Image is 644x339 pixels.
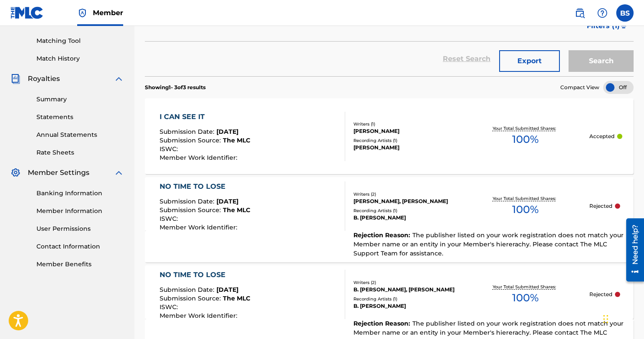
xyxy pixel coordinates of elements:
[160,270,250,280] div: NO TIME TO LOSE
[10,168,21,178] img: Member Settings
[160,128,216,136] span: Submission Date :
[223,136,250,144] span: The MLC
[353,279,461,286] div: Writers ( 2 )
[160,286,216,294] span: Submission Date :
[160,181,250,192] div: NO TIME TO LOSE
[493,195,558,202] p: Your Total Submitted Shares:
[36,148,124,157] a: Rate Sheets
[77,8,88,18] img: Top Rightsholder
[601,297,644,339] iframe: Chat Widget
[571,4,588,22] a: Public Search
[353,121,461,127] div: Writers ( 1 )
[353,137,461,144] div: Recording Artists ( 1 )
[36,113,124,122] a: Statements
[620,23,628,29] img: filter
[160,312,239,320] span: Member Work Identifier :
[36,189,124,198] a: Banking Information
[28,168,89,178] span: Member Settings
[587,21,620,31] span: Filters ( 1 )
[512,132,539,147] span: 100 %
[353,296,461,302] div: Recording Artists ( 1 )
[589,291,612,298] p: Rejected
[216,197,239,205] span: [DATE]
[216,286,239,294] span: [DATE]
[145,98,634,174] a: I CAN SEE ITSubmission Date:[DATE]Submission Source:The MLCISWC:Member Work Identifier:Writers (1...
[353,214,461,222] div: B. [PERSON_NAME]
[145,177,634,262] a: NO TIME TO LOSESubmission Date:[DATE]Submission Source:The MLCISWC:Member Work Identifier:Writers...
[160,223,239,231] span: Member Work Identifier :
[160,303,180,311] span: ISWC :
[575,8,585,18] img: search
[353,302,461,310] div: B. [PERSON_NAME]
[353,320,412,327] span: Rejection Reason :
[353,231,412,239] span: Rejection Reason :
[493,284,558,290] p: Your Total Submitted Shares:
[353,127,461,135] div: [PERSON_NAME]
[160,206,223,214] span: Submission Source :
[594,4,611,22] div: Help
[36,36,124,45] a: Matching Tool
[589,132,615,140] p: Accepted
[620,215,644,285] iframe: Resource Center
[10,74,21,84] img: Royalties
[114,168,124,178] img: expand
[160,294,223,302] span: Submission Source :
[560,84,599,91] span: Compact View
[493,125,558,132] p: Your Total Submitted Shares:
[10,6,44,19] img: MLC Logo
[160,145,180,153] span: ISWC :
[353,197,461,205] div: [PERSON_NAME], [PERSON_NAME]
[512,290,539,306] span: 100 %
[114,74,124,84] img: expand
[353,286,461,294] div: B. [PERSON_NAME], [PERSON_NAME]
[36,224,124,233] a: User Permissions
[597,8,608,18] img: help
[93,8,123,18] span: Member
[223,294,250,302] span: The MLC
[216,128,239,136] span: [DATE]
[589,202,612,210] p: Rejected
[512,202,539,217] span: 100 %
[160,197,216,205] span: Submission Date :
[223,206,250,214] span: The MLC
[353,231,624,257] span: The publisher listed on your work registration does not match your Member name or an entity in yo...
[36,54,124,63] a: Match History
[160,154,239,161] span: Member Work Identifier :
[36,130,124,139] a: Annual Statements
[616,4,634,22] div: User Menu
[160,136,223,144] span: Submission Source :
[36,260,124,269] a: Member Benefits
[582,15,634,37] button: Filters (1)
[36,95,124,104] a: Summary
[36,207,124,216] a: Member Information
[160,112,250,122] div: I CAN SEE IT
[28,74,60,84] span: Royalties
[160,215,180,223] span: ISWC :
[145,84,206,91] p: Showing 1 - 3 of 3 results
[603,306,608,332] div: Drag
[36,242,124,251] a: Contact Information
[353,207,461,214] div: Recording Artists ( 1 )
[353,144,461,152] div: [PERSON_NAME]
[353,191,461,197] div: Writers ( 2 )
[499,50,560,72] button: Export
